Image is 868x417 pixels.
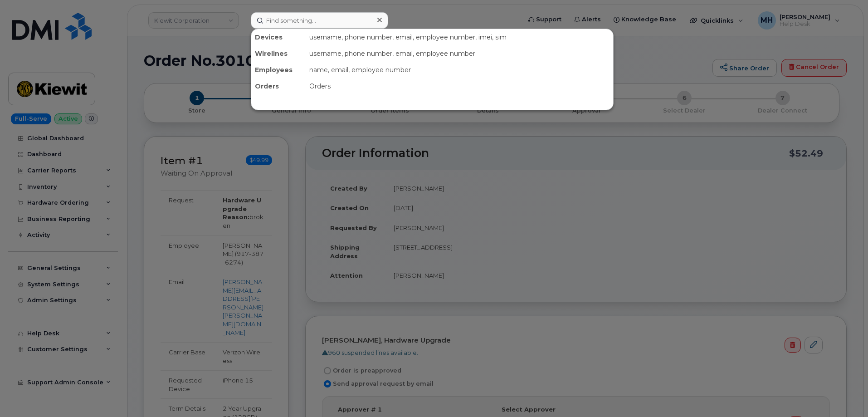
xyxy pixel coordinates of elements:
[306,62,613,78] div: name, email, employee number
[251,45,306,62] div: Wirelines
[306,78,613,94] div: Orders
[829,378,861,410] iframe: Messenger Launcher
[251,29,306,45] div: Devices
[306,45,613,62] div: username, phone number, email, employee number
[251,78,306,94] div: Orders
[306,29,613,45] div: username, phone number, email, employee number, imei, sim
[251,62,306,78] div: Employees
